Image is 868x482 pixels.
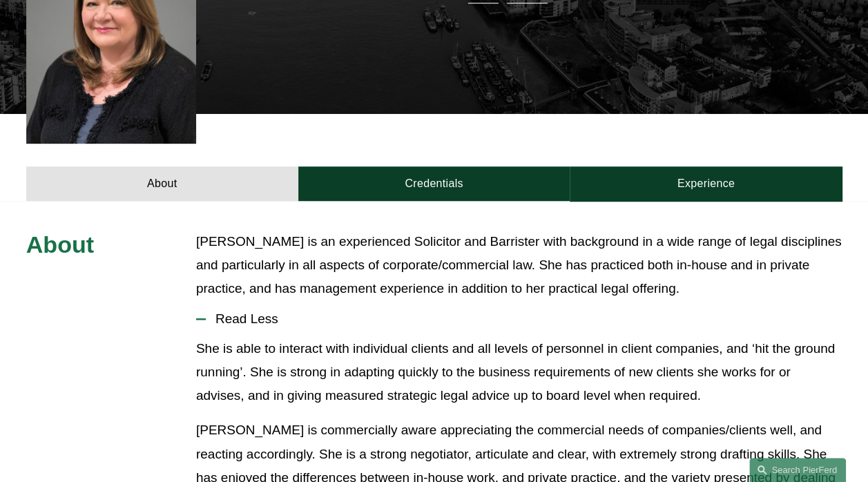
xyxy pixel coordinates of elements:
[570,166,842,202] a: Experience
[206,311,842,327] span: Read Less
[298,166,570,202] a: Credentials
[196,301,842,337] button: Read Less
[196,230,842,301] p: [PERSON_NAME] is an experienced Solicitor and Barrister with background in a wide range of legal ...
[26,166,298,202] a: About
[26,231,94,258] span: About
[749,458,846,482] a: Search this site
[196,337,842,408] p: She is able to interact with individual clients and all levels of personnel in client companies, ...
